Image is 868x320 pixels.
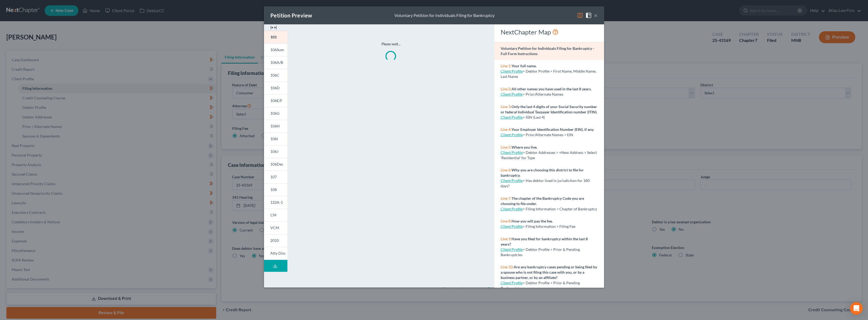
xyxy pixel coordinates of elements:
[264,69,287,82] a: 106C
[501,196,584,206] strong: The chapter of the Bankruptcy Code you are choosing to file under.
[270,175,277,179] span: 107
[270,251,286,255] span: Atty Disc
[501,132,523,137] a: Client Profile
[585,12,592,19] img: help-close-5ba153eb36485ed6c1ea00a893f15db1cb9b99d6cae46e1a8edb6c62d00a1a76.svg
[264,196,287,209] a: 122A-1
[501,115,523,119] a: Client Profile
[850,302,863,315] div: Open Intercom Messenger
[501,281,580,290] span: > Debtor Profile > Prior & Pending Bankruptcies
[501,64,512,68] span: Line 1:
[270,238,279,243] span: 2010
[264,158,287,171] a: 106Dec
[594,12,598,19] button: ×
[264,132,287,145] a: 106I
[523,224,575,229] span: > Filing Information > Filing Fee
[523,132,573,137] span: > Prior/Alternate Names > EIN
[501,104,512,109] span: Line 3:
[523,115,545,119] span: > SSN (Last 4)
[270,162,283,166] span: 106Dec
[270,47,284,52] span: 106Sum
[264,171,287,183] a: 107
[264,209,287,221] a: CM
[270,86,280,90] span: 106D
[270,200,283,205] span: 122A-1
[501,281,523,285] a: Client Profile
[501,69,523,73] a: Client Profile
[270,35,277,39] span: 101
[501,168,584,177] strong: Why you are choosing this district to file for bankruptcy.
[577,12,583,19] img: map-eea8200ae884c6f1103ae1953ef3d486a96c86aabb227e865a55264e3737af1f.svg
[501,28,598,36] div: NextChapter Map
[512,145,537,149] strong: Where you live.
[264,183,287,196] a: 108
[523,207,597,211] span: > Filing Information > Chapter of Bankruptcy
[501,178,523,183] a: Client Profile
[264,145,287,158] a: 106J
[270,213,276,217] span: CM
[270,187,277,192] span: 108
[270,225,279,230] span: VCM
[501,127,512,132] span: Line 4:
[264,56,287,69] a: 106A/B
[270,12,312,19] div: Petition Preview
[264,31,287,43] a: 101
[270,60,283,65] span: 106A/B
[512,87,592,91] strong: All other names you have used in the last 8 years.
[501,150,523,155] a: Client Profile
[264,94,287,107] a: 106E/F
[264,221,287,234] a: VCM
[501,237,588,246] strong: Have you filed for bankruptcy within the last 8 years?
[501,265,597,280] strong: Are any bankruptcy cases pending or being filed by a spouse who is not filing this case with you,...
[264,43,287,56] a: 106Sum
[270,73,279,77] span: 106C
[394,12,495,19] div: Voluntary Petition for Individuals Filing for Bankruptcy
[501,92,523,96] a: Client Profile
[501,219,512,223] span: Line 8:
[270,149,278,154] span: 106J
[501,168,512,172] span: Line 6:
[264,82,287,94] a: 106D
[264,247,287,260] a: Atty Disc
[501,224,523,229] a: Client Profile
[501,207,523,211] a: Client Profile
[501,150,597,160] span: > Debtor Addresses > +New Address > Select 'Residential' for Type
[501,145,512,149] span: Line 5:
[270,24,277,31] img: expand-e0f6d898513216a626fdd78e52531dac95497ffd26381d4c15ee2fc46db09dca.svg
[270,124,280,128] span: 106H
[264,234,287,247] a: 2010
[501,87,512,91] span: Line 2:
[270,136,278,141] span: 106I
[501,247,580,257] span: > Debtor Profile > Prior & Pending Bankruptcies
[512,127,594,132] strong: Your Employer Identification Number (EIN), if any.
[501,178,590,188] span: > Has debtor lived in jurisdiction for 180 days?
[501,46,594,56] strong: Voluntary Petition for Individuals Filing for Bankruptcy - Full Form Instructions
[501,265,514,269] span: Line 10:
[512,64,537,68] strong: Your full name.
[270,98,282,103] span: 106E/F
[523,92,563,96] span: > Prior/Alternate Names
[264,107,287,120] a: 106G
[310,41,472,47] p: Please wait...
[501,247,523,252] a: Client Profile
[264,120,287,132] a: 106H
[512,219,553,223] strong: How you will pay the fee.
[270,111,279,115] span: 106G
[501,69,596,79] span: > Debtor Profile > First Name, Middle Name, Last Name
[501,104,597,114] strong: Only the last 4 digits of your Social Security number or federal Individual Taxpayer Identificati...
[501,196,512,201] span: Line 7:
[501,237,512,241] span: Line 9:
